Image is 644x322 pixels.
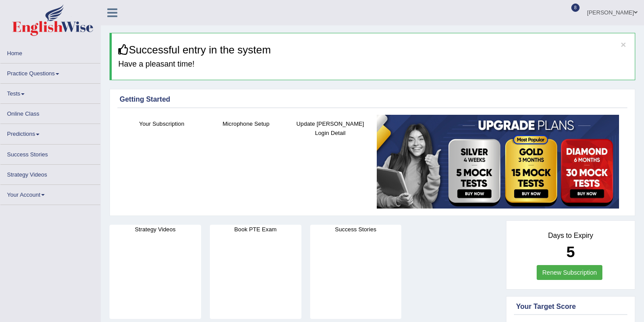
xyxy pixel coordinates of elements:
a: Practice Questions [0,64,100,81]
h4: Success Stories [310,225,402,234]
h4: Have a pleasant time! [118,60,628,69]
span: 8 [571,4,580,12]
b: 5 [566,243,575,260]
button: × [621,40,626,49]
h4: Your Subscription [124,119,199,128]
h4: Strategy Videos [110,225,201,234]
a: Online Class [0,104,100,121]
h4: Update [PERSON_NAME] Login Detail [293,119,368,138]
a: Tests [0,84,100,101]
img: small5.jpg [377,115,619,209]
div: Getting Started [120,94,625,105]
a: Renew Subscription [537,265,603,280]
a: Home [0,43,100,60]
a: Predictions [0,124,100,141]
h4: Days to Expiry [516,232,625,240]
a: Success Stories [0,145,100,162]
h3: Successful entry in the system [118,44,628,56]
a: Your Account [0,185,100,202]
a: Strategy Videos [0,165,100,182]
h4: Microphone Setup [208,119,283,128]
div: Your Target Score [516,301,625,312]
h4: Book PTE Exam [210,225,301,234]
